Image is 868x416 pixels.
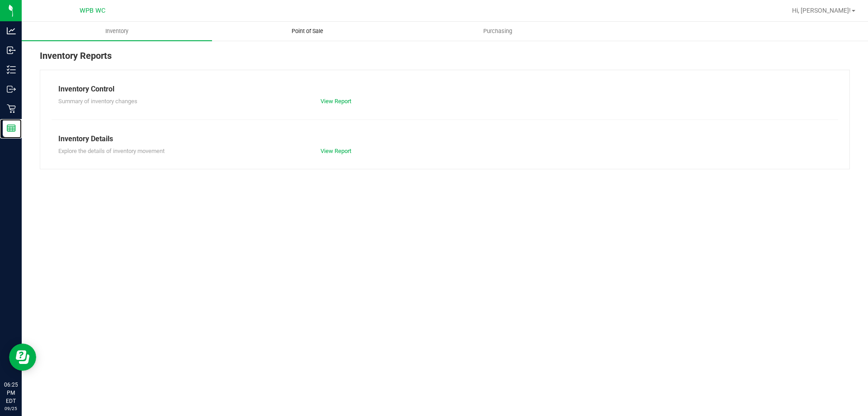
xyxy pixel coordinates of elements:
div: Inventory Details [58,134,831,144]
span: Point of Sale [279,27,335,35]
iframe: Resource center [9,344,36,371]
inline-svg: Retail [7,104,16,113]
inline-svg: Analytics [7,26,16,35]
div: Inventory Control [58,84,831,95]
span: Purchasing [471,27,524,35]
inline-svg: Outbound [7,85,16,94]
inline-svg: Inbound [7,46,16,55]
a: Inventory [22,22,212,41]
span: Explore the details of inventory movement [58,148,165,154]
p: 09/25 [4,405,18,412]
span: WPB WC [80,7,105,14]
inline-svg: Inventory [7,65,16,74]
a: Purchasing [402,22,593,41]
span: Inventory [93,27,141,35]
div: Inventory Reports [40,49,850,70]
inline-svg: Reports [7,124,16,133]
p: 06:25 PM EDT [4,381,18,405]
a: View Report [321,98,351,105]
span: Summary of inventory changes [58,98,137,105]
a: View Report [321,148,351,154]
span: Hi, [PERSON_NAME]! [792,7,851,14]
a: Point of Sale [212,22,402,41]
